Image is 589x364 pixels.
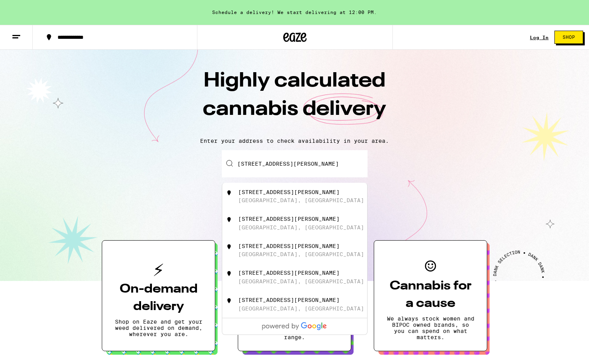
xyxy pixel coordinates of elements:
[159,67,430,132] h1: Highly calculated cannabis delivery
[8,138,581,144] p: Enter your address to check availability in your area.
[238,251,364,257] div: [GEOGRAPHIC_DATA], [GEOGRAPHIC_DATA]
[374,240,487,351] button: Cannabis for a causeWe always stock women and BIPOC owned brands, so you can spend on what matters.
[387,315,474,340] p: We always stock women and BIPOC owned brands, so you can spend on what matters.
[225,216,233,224] img: 2900 Baker Street
[102,240,215,351] button: On-demand deliveryShop on Eaze and get your weed delivered on demand, wherever you are.
[222,150,368,177] input: Enter your delivery address
[238,270,340,276] div: [STREET_ADDRESS][PERSON_NAME]
[238,216,340,222] div: [STREET_ADDRESS][PERSON_NAME]
[115,281,202,315] h3: On-demand delivery
[225,189,233,197] img: 2900 Josephine Baker Boulevard
[238,189,340,195] div: [STREET_ADDRESS][PERSON_NAME]
[238,278,364,284] div: [GEOGRAPHIC_DATA], [GEOGRAPHIC_DATA]
[238,297,340,303] div: [STREET_ADDRESS][PERSON_NAME]
[387,277,474,312] h3: Cannabis for a cause
[549,31,589,44] a: Shop
[225,297,233,305] img: 2900 Baker Avenue
[563,35,575,40] span: Shop
[238,243,340,249] div: [STREET_ADDRESS][PERSON_NAME]
[115,319,202,337] p: Shop on Eaze and get your weed delivered on demand, wherever you are.
[5,5,56,12] span: Hi. Need any help?
[225,243,233,251] img: 2900 Baker Street
[225,270,233,277] img: 2900 Baker Avenue
[554,31,583,44] button: Shop
[238,224,364,231] div: [GEOGRAPHIC_DATA], [GEOGRAPHIC_DATA]
[238,197,364,203] div: [GEOGRAPHIC_DATA], [GEOGRAPHIC_DATA]
[238,305,364,312] div: [GEOGRAPHIC_DATA], [GEOGRAPHIC_DATA]
[530,35,549,40] a: Log In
